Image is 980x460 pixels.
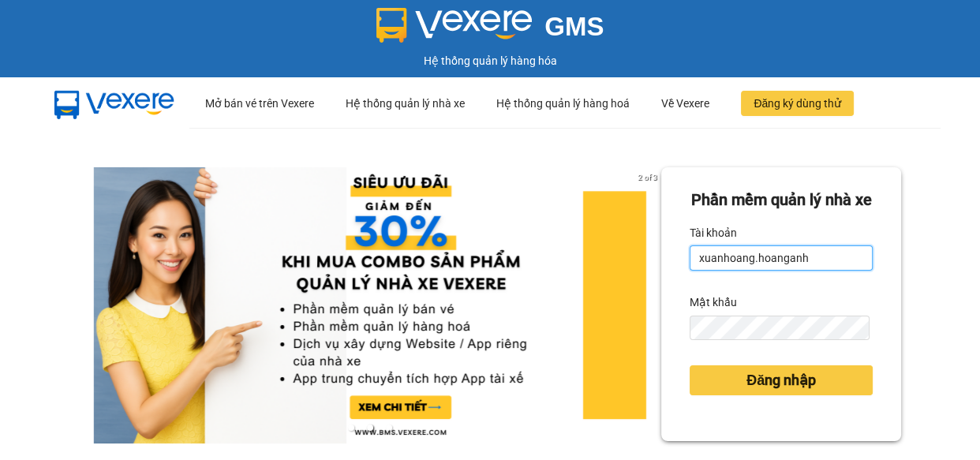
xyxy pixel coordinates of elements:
div: Về Vexere [661,78,709,129]
label: Mật khẩu [690,290,737,315]
label: Tài khoản [690,220,737,245]
div: Hệ thống quản lý nhà xe [346,78,465,129]
button: Đăng ký dùng thử [741,91,854,116]
span: Đăng ký dùng thử [754,95,841,112]
button: previous slide / item [79,167,101,443]
button: next slide / item [639,167,661,443]
li: slide item 1 [348,424,354,431]
li: slide item 3 [386,424,392,431]
img: logo 2 [376,8,533,43]
div: Hệ thống quản lý hàng hoá [496,78,630,129]
input: Mật khẩu [690,316,870,341]
button: Đăng nhập [690,365,873,395]
span: Đăng nhập [746,369,816,391]
div: Mở bán vé trên Vexere [205,78,314,129]
input: Tài khoản [690,245,873,271]
img: mbUUG5Q.png [39,79,189,129]
p: 2 of 3 [634,167,661,188]
li: slide item 2 [367,424,373,431]
div: Phần mềm quản lý nhà xe [690,188,873,212]
div: Hệ thống quản lý hàng hóa [4,52,976,69]
a: GMS [376,24,604,36]
span: GMS [544,12,604,41]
